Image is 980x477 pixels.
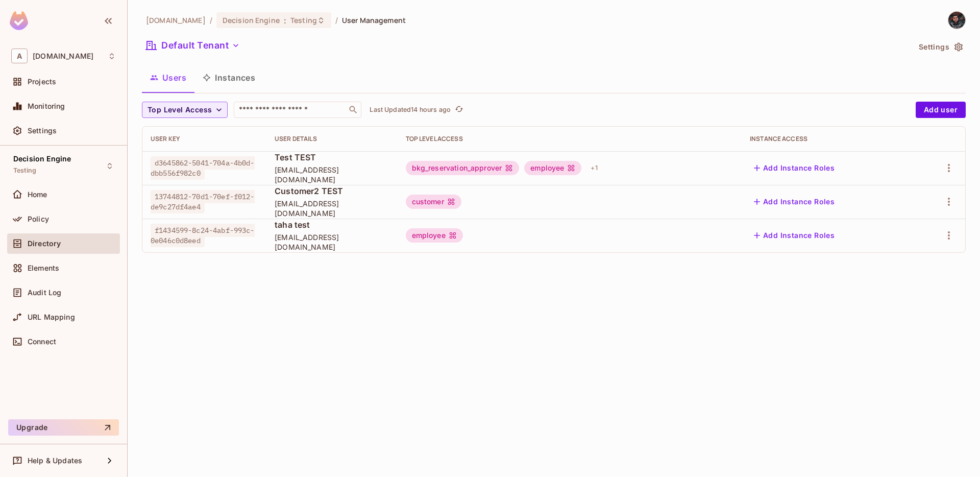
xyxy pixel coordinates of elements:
span: refresh [455,105,463,115]
button: Upgrade [8,419,119,436]
span: Help & Updates [28,457,82,465]
li: / [335,15,338,25]
button: Add user [916,102,966,118]
div: bkg_reservation_approver [406,161,520,175]
div: employee [406,228,463,243]
div: User Key [151,135,258,143]
span: Top Level Access [148,104,212,116]
span: [EMAIL_ADDRESS][DOMAIN_NAME] [275,199,389,218]
span: Policy [28,215,49,223]
button: Instances [194,65,263,90]
li: / [210,15,212,25]
span: Click to refresh data [451,104,465,116]
span: Projects [28,78,56,86]
button: Users [142,65,194,90]
span: d3645862-5041-704a-4b0d-dbb556f982c0 [151,156,255,180]
span: taha test [275,219,389,230]
div: customer [406,195,461,209]
div: + 1 [586,160,601,176]
span: User Management [342,15,406,25]
p: Last Updated 14 hours ago [370,106,451,114]
span: f1434599-8c24-4abf-993c-0e046c0d8eed [151,224,255,247]
button: Settings [915,39,966,55]
div: Top Level Access [406,135,733,143]
span: Workspace: abclojistik.com [33,52,93,60]
button: Add Instance Roles [750,227,839,244]
button: Default Tenant [142,37,244,54]
div: employee [524,161,581,175]
button: Top Level Access [142,102,228,118]
span: 13744812-70d1-70ef-f012-de9c27df4ae4 [151,190,255,213]
span: [EMAIL_ADDRESS][DOMAIN_NAME] [275,232,389,252]
span: Monitoring [28,102,65,110]
span: URL Mapping [28,313,75,321]
img: SReyMgAAAABJRU5ErkJggg== [10,11,28,30]
span: Audit Log [28,289,61,297]
span: Decision Engine [223,15,280,25]
span: Home [28,190,47,199]
span: : [283,16,287,25]
span: [EMAIL_ADDRESS][DOMAIN_NAME] [275,165,389,184]
button: refresh [453,104,465,116]
button: Add Instance Roles [750,160,839,176]
span: Decision Engine [13,155,71,163]
span: Customer2 TEST [275,185,389,197]
div: User Details [275,135,389,143]
button: Add Instance Roles [750,194,839,210]
span: Elements [28,264,59,272]
span: Test TEST [275,152,389,163]
span: Testing [13,166,36,175]
div: Instance Access [750,135,904,143]
span: Testing [290,15,317,25]
span: Settings [28,127,57,135]
span: A [11,49,28,63]
img: Selmancan KILINÇ [948,12,965,29]
span: the active workspace [146,15,206,25]
span: Connect [28,338,56,346]
span: Directory [28,240,61,248]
